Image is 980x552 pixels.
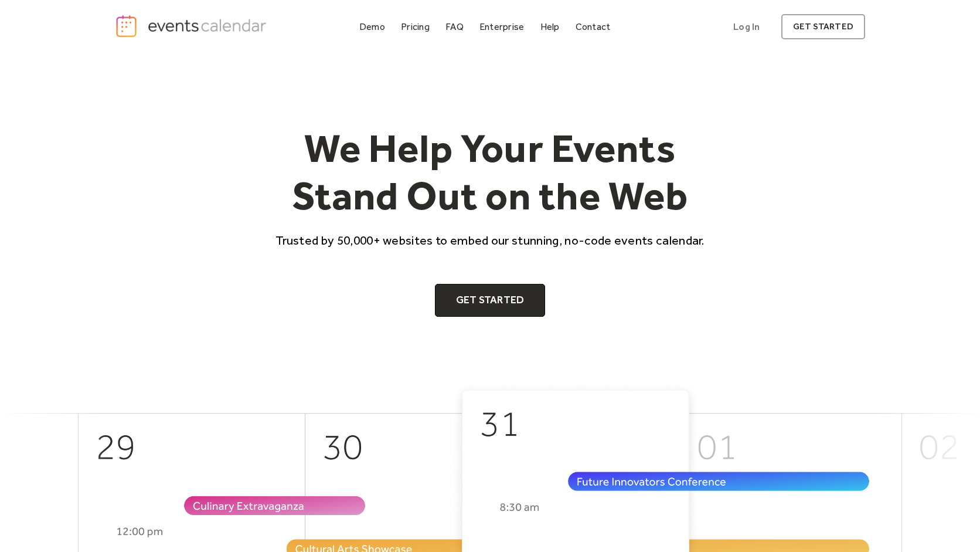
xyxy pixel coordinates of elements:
[396,19,434,35] a: Pricing
[115,14,270,38] a: home
[359,23,385,30] div: Demo
[540,23,560,30] div: Help
[401,23,430,30] div: Pricing
[479,23,524,30] div: Enterprise
[435,284,546,317] a: Get Started
[355,19,390,35] a: Demo
[265,232,715,249] p: Trusted by 50,000+ websites to embed our stunning, no-code events calendar.
[576,23,611,30] div: Contact
[445,23,464,30] div: FAQ
[536,19,564,35] a: Help
[441,19,468,35] a: FAQ
[571,19,615,35] a: Contact
[265,124,715,220] h1: We Help Your Events Stand Out on the Web
[781,14,865,39] a: get started
[475,19,529,35] a: Enterprise
[722,14,771,39] a: Log In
